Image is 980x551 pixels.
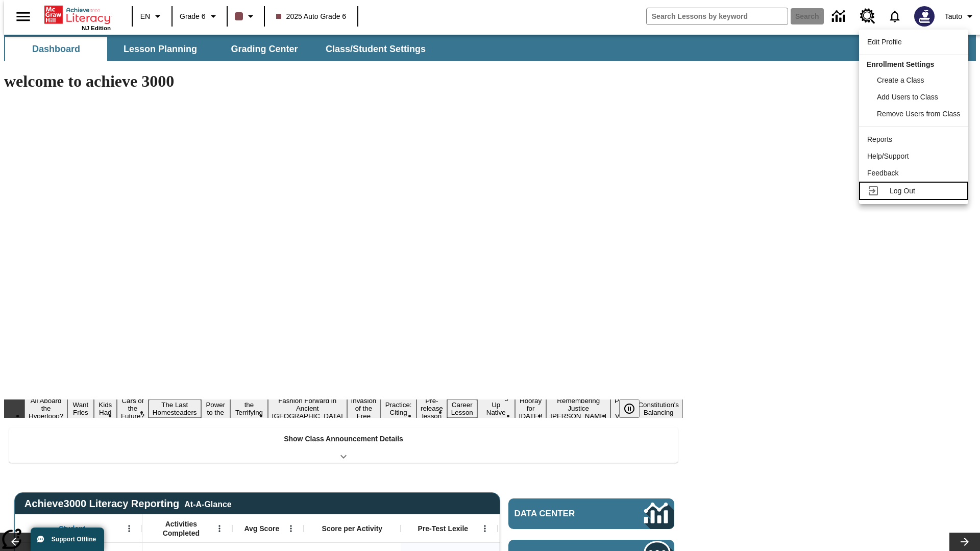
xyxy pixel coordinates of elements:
[867,152,909,160] span: Help/Support
[867,38,902,46] span: Edit Profile
[867,169,898,177] span: Feedback
[867,135,892,143] span: Reports
[867,60,934,68] span: Enrollment Settings
[877,76,924,84] span: Create a Class
[877,93,938,101] span: Add Users to Class
[890,187,915,195] span: Log Out
[877,110,960,118] span: Remove Users from Class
